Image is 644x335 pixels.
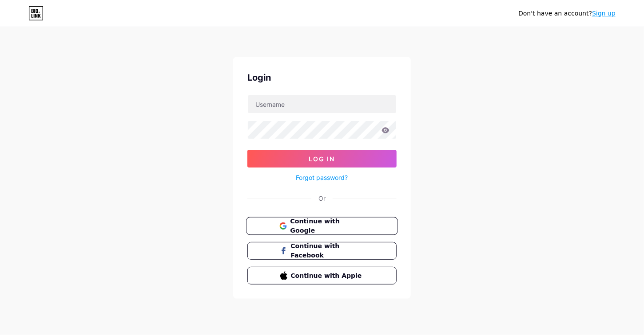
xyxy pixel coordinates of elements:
[309,155,335,163] span: Log In
[247,150,397,167] button: Log In
[247,267,397,284] button: Continue with Apple
[290,217,364,236] span: Continue with Google
[247,242,397,260] button: Continue with Facebook
[246,217,398,235] button: Continue with Google
[247,71,397,84] div: Login
[247,217,397,235] a: Continue with Google
[592,10,616,17] a: Sign up
[291,271,364,280] span: Continue with Apple
[248,95,396,113] input: Username
[296,173,348,182] a: Forgot password?
[291,242,364,260] span: Continue with Facebook
[518,9,616,18] div: Don't have an account?
[318,194,326,203] div: Or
